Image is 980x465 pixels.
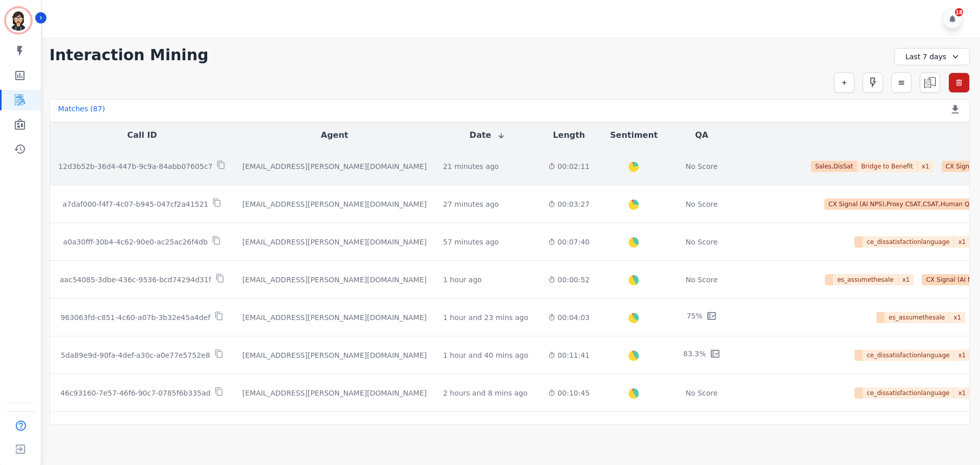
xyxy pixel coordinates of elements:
[857,161,918,172] span: Bridge to Benefit
[863,350,954,361] span: ce_dissatisfactionlanguage
[50,46,209,64] h1: Interaction Mining
[955,8,963,16] div: 18
[58,161,212,172] p: 12d3b52b-36d4-447b-9c9a-84abb07605c7
[954,387,970,399] span: x 1
[242,199,427,209] div: [EMAIL_ADDRESS][PERSON_NAME][DOMAIN_NAME]
[553,129,585,141] button: Length
[548,350,590,360] div: 00:11:41
[242,312,427,323] div: [EMAIL_ADDRESS][PERSON_NAME][DOMAIN_NAME]
[61,350,210,360] p: 5da89e9d-90fa-4def-a30c-a0e77e5752e8
[548,275,590,285] div: 00:00:52
[548,312,590,323] div: 00:04:03
[63,237,208,247] p: a0a30fff-30b4-4c62-90e0-ac25ac26f4db
[470,129,506,141] button: Date
[954,236,970,248] span: x 1
[443,161,499,172] div: 21 minutes ago
[685,199,718,209] div: No Score
[863,236,954,248] span: ce_dissatisfactionlanguage
[687,311,702,324] div: 75%
[949,312,965,323] span: x 1
[242,350,427,360] div: [EMAIL_ADDRESS][PERSON_NAME][DOMAIN_NAME]
[898,274,914,285] span: x 1
[443,237,499,247] div: 57 minutes ago
[863,387,954,399] span: ce_dissatisfactionlanguage
[548,199,590,209] div: 00:03:27
[443,275,482,285] div: 1 hour ago
[6,8,31,33] img: Bordered avatar
[242,237,427,247] div: [EMAIL_ADDRESS][PERSON_NAME][DOMAIN_NAME]
[685,275,718,285] div: No Score
[62,199,208,209] p: a7daf000-f4f7-4c07-b945-047cf2a41521
[127,129,157,141] button: Call ID
[685,161,718,172] div: No Score
[61,312,211,323] p: 963063fd-c851-4c60-a07b-3b32e45a4def
[548,237,590,247] div: 00:07:40
[610,129,657,141] button: Sentiment
[242,161,427,172] div: [EMAIL_ADDRESS][PERSON_NAME][DOMAIN_NAME]
[443,388,528,398] div: 2 hours and 8 mins ago
[685,388,718,398] div: No Score
[548,161,590,172] div: 00:02:11
[242,388,427,398] div: [EMAIL_ADDRESS][PERSON_NAME][DOMAIN_NAME]
[443,199,499,209] div: 27 minutes ago
[918,161,934,172] span: x 1
[443,312,528,323] div: 1 hour and 23 mins ago
[242,275,427,285] div: [EMAIL_ADDRESS][PERSON_NAME][DOMAIN_NAME]
[548,388,590,398] div: 00:10:45
[954,350,970,361] span: x 1
[685,237,718,247] div: No Score
[321,129,349,141] button: Agent
[811,161,857,172] span: Sales,DisSat
[695,129,708,141] button: QA
[833,274,898,285] span: es_assumethesale
[60,275,211,285] p: aac54085-3dbe-436c-9536-bcd74294d31f
[885,312,949,323] span: es_assumethesale
[683,349,705,361] div: 83.3%
[58,104,105,118] div: Matches ( 87 )
[60,388,210,398] p: 46c93160-7e57-46f6-90c7-0785f6b335ad
[894,48,970,65] div: Last 7 days
[443,350,528,360] div: 1 hour and 40 mins ago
